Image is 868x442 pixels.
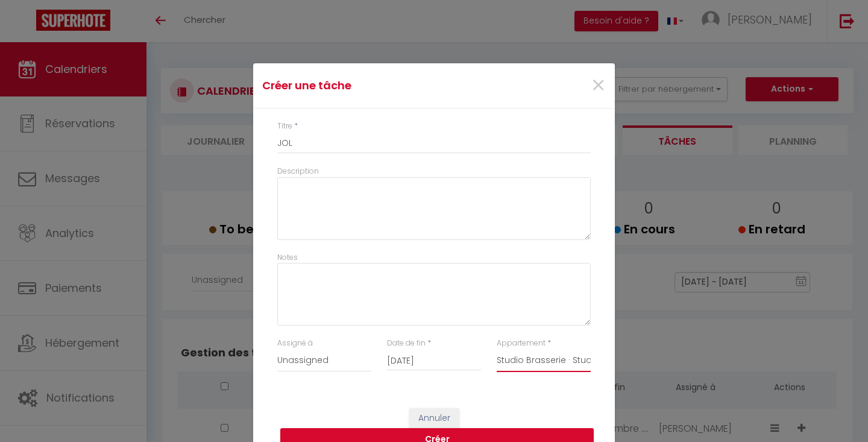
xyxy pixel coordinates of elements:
label: Titre [277,121,292,132]
iframe: Chat [817,388,859,433]
label: Assigné à [277,338,313,349]
button: Annuler [409,408,459,429]
label: Date de fin [387,338,426,349]
button: Close [591,73,606,99]
button: Ouvrir le widget de chat LiveChat [10,5,46,41]
span: × [591,68,606,104]
h4: Créer une tâche [262,77,486,94]
label: Description [277,166,319,177]
label: Notes [277,252,298,264]
label: Appartement [497,338,546,349]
